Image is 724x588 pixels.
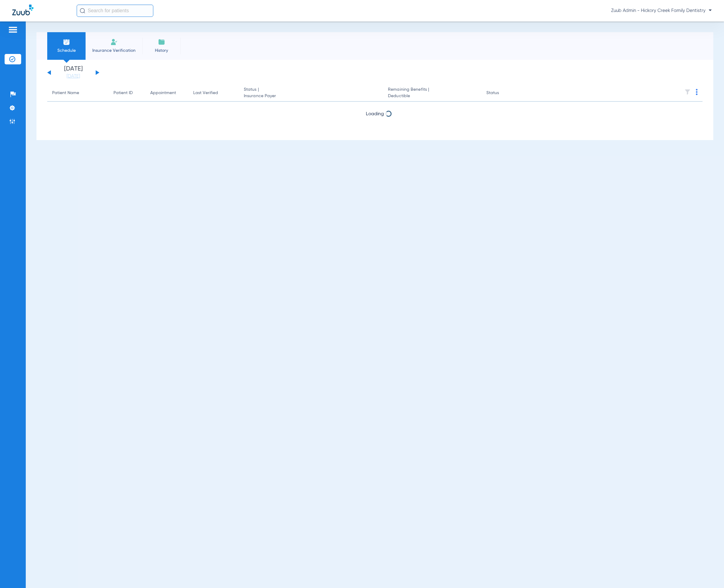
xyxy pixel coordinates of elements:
[611,8,712,14] span: Zuub Admin - Hickory Creek Family Dentistry
[239,85,383,102] th: Status |
[52,48,81,54] span: Schedule
[63,38,70,46] img: Schedule
[158,38,165,46] img: History
[55,73,92,79] a: [DATE]
[383,85,481,102] th: Remaining Benefits |
[90,48,138,54] span: Insurance Verification
[12,5,33,15] img: Zuub Logo
[481,85,523,102] th: Status
[113,90,133,96] div: Patient ID
[8,26,18,33] img: hamburger-icon
[150,90,176,96] div: Appointment
[193,90,218,96] div: Last Verified
[113,90,140,96] div: Patient ID
[110,38,118,46] img: Manual Insurance Verification
[147,48,176,54] span: History
[77,5,153,17] input: Search for patients
[52,90,79,96] div: Patient Name
[80,8,85,13] img: Search Icon
[696,89,698,95] img: group-dot-blue.svg
[244,93,378,99] span: Insurance Payer
[150,90,183,96] div: Appointment
[684,89,691,95] img: filter.svg
[366,112,384,116] span: Loading
[388,93,477,99] span: Deductible
[52,90,104,96] div: Patient Name
[193,90,234,96] div: Last Verified
[55,66,92,79] li: [DATE]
